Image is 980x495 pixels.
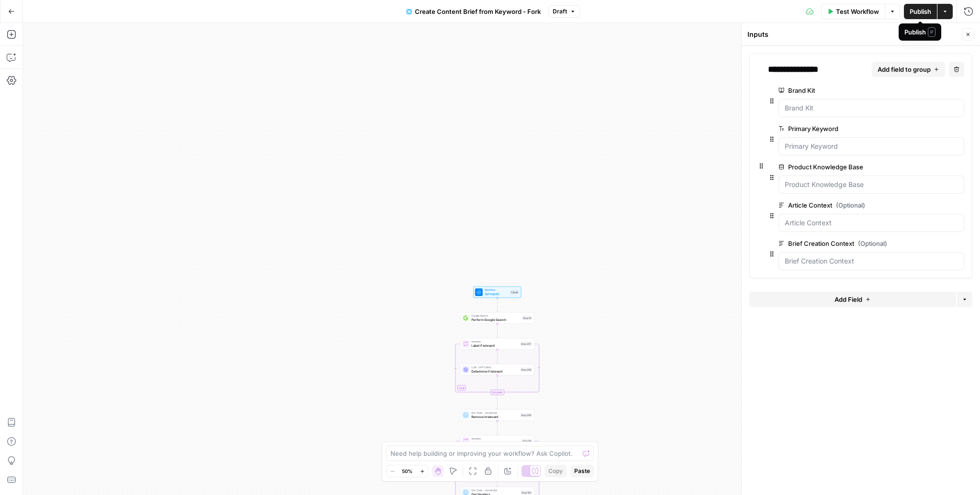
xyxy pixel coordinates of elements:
span: Create Content Brief from Keyword - Fork [415,7,541,16]
span: Google Search [471,314,520,318]
input: Brand Kit [785,103,958,113]
span: Set Inputs [485,291,508,296]
span: Add field to group [878,65,931,74]
span: Determine if relevant [471,369,518,374]
input: Brief Creation Context [785,256,958,266]
span: Test Workflow [836,7,879,16]
span: Workflow [485,288,508,292]
span: Label if relevant [471,343,518,348]
span: 50% [402,467,412,475]
input: Article Context [785,218,958,228]
span: Iteration [471,340,518,343]
div: Google SearchPerform Google SearchStep 51 [460,312,535,324]
span: Paste [574,467,590,475]
div: LoopIterationLabel if relevantStep 207 [460,338,535,350]
div: Run Code · JavaScriptRemove irrelevantStep 209 [460,409,535,421]
span: (Optional) [836,200,865,210]
div: Complete [490,390,504,395]
div: Step 89 [522,439,532,443]
g: Edge from step_209 to step_89 [497,421,498,435]
span: Draft [553,7,567,16]
input: Primary Keyword [785,142,958,151]
span: Copy [548,467,563,475]
button: Create Content Brief from Keyword - Fork [401,4,546,19]
div: IterationAnalyze Content for Top Ranking PagesStep 89 [460,435,535,447]
div: WorkflowSet InputsInputs [460,286,535,298]
div: Step 209 [520,413,532,417]
div: Complete [460,390,535,395]
span: (Optional) [858,239,887,248]
g: Edge from step_51 to step_207 [497,324,498,338]
button: Add Field [749,292,956,307]
div: Inputs [747,30,959,39]
label: Article Context [779,200,910,210]
g: Edge from step_90 to step_192 [497,473,498,486]
g: Edge from step_207-iteration-end to step_209 [497,395,498,409]
div: Step 207 [520,341,532,346]
span: LLM · GPT-5 Mini [471,365,518,369]
button: Paste [570,465,594,477]
button: Publish [904,4,937,19]
span: Perform Google Search [471,317,520,322]
div: Step 51 [522,316,532,320]
span: Publish [910,7,931,16]
span: Analyze Content for Top Ranking Pages [471,440,520,445]
div: Inputs [510,290,519,294]
span: Iteration [471,437,520,440]
span: Run Code · JavaScript [471,488,519,492]
span: Remove irrelevant [471,414,518,419]
label: Primary Keyword [779,124,910,133]
div: Step 192 [521,490,532,495]
button: Add field to group [872,62,945,77]
label: Brief Creation Context [779,239,910,248]
label: Brand Kit [779,86,910,95]
div: LLM · GPT-5 MiniDetermine if relevantStep 208 [460,364,535,375]
input: Product Knowledge Base [785,180,958,189]
label: Product Knowledge Base [779,162,910,172]
g: Edge from start to step_51 [497,298,498,312]
button: Test Workflow [821,4,885,19]
g: Edge from step_207 to step_208 [497,350,498,363]
div: Step 208 [520,367,532,372]
span: Run Code · JavaScript [471,411,518,415]
button: Copy [545,465,567,477]
span: Add Field [835,295,862,304]
button: Draft [548,5,580,18]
